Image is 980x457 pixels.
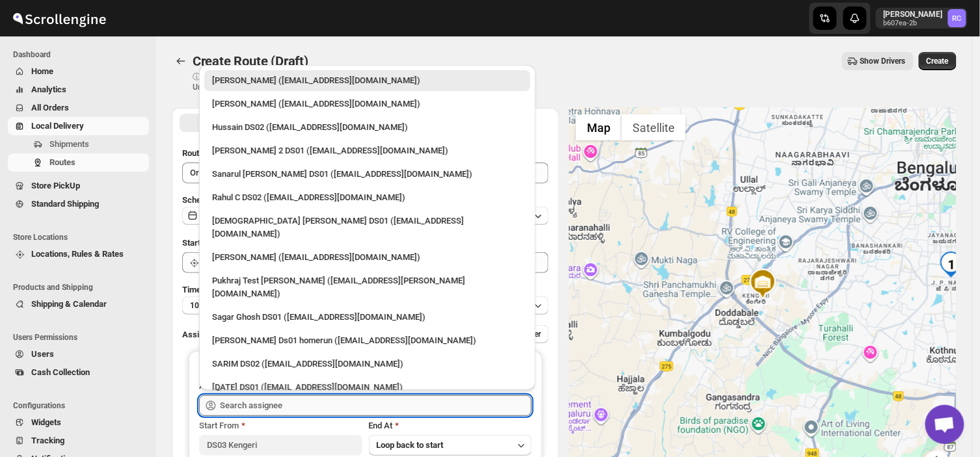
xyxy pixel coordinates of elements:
[369,419,532,432] div: End At
[13,332,150,343] span: Users Permissions
[212,74,523,87] div: [PERSON_NAME] ([EMAIL_ADDRESS][DOMAIN_NAME])
[860,56,906,66] span: Show Drivers
[938,252,964,278] div: 1
[199,114,536,138] li: Hussain DS02 (jarav60351@abatido.com)
[31,436,64,445] span: Tracking
[182,330,217,339] span: Assign to
[919,52,957,70] button: Create
[182,195,234,205] span: Scheduled for
[927,56,949,66] span: Create
[212,144,523,157] div: [PERSON_NAME] 2 DS01 ([EMAIL_ADDRESS][DOMAIN_NAME])
[8,81,149,99] button: Analytics
[182,163,549,183] input: Eg: Bengaluru Route
[199,374,536,398] li: Raja DS01 (gasecig398@owlny.com)
[172,52,190,70] button: Routes
[212,358,523,371] div: SARIM DS02 ([EMAIL_ADDRESS][DOMAIN_NAME])
[31,66,53,76] span: Home
[199,138,536,161] li: Ali Husain 2 DS01 (petec71113@advitize.com)
[212,215,523,241] div: [DEMOGRAPHIC_DATA] [PERSON_NAME] DS01 ([EMAIL_ADDRESS][DOMAIN_NAME])
[576,114,621,140] button: Show street map
[876,8,968,29] button: User menu
[369,435,532,456] button: Loop back to start
[31,85,66,94] span: Analytics
[8,62,149,81] button: Home
[925,405,964,444] a: Open chat
[199,185,536,208] li: Rahul C DS02 (rahul.chopra@home-run.co)
[31,349,54,359] span: Users
[8,153,149,172] button: Routes
[182,238,285,248] span: Start Location (Warehouse)
[220,395,532,416] input: Search assignee
[199,70,536,91] li: Rahul Chopra (pukhraj@home-run.co)
[31,249,124,259] span: Locations, Rules & Rates
[31,417,61,427] span: Widgets
[13,282,150,293] span: Products and Shipping
[49,139,89,149] span: Shipments
[8,245,149,263] button: Locations, Rules & Rates
[212,121,523,134] div: Hussain DS02 ([EMAIL_ADDRESS][DOMAIN_NAME])
[190,300,229,311] span: 10 minutes
[199,268,536,304] li: Pukhraj Test Grewal (lesogip197@pariag.com)
[377,440,444,450] span: Loop back to start
[8,99,149,117] button: All Orders
[182,296,549,315] button: 10 minutes
[13,232,150,242] span: Store Locations
[8,345,149,363] button: Users
[212,168,523,181] div: Sanarul [PERSON_NAME] DS01 ([EMAIL_ADDRESS][DOMAIN_NAME])
[193,72,398,92] p: ⓘ Shipments can also be added from Shipments menu Unrouted tab
[953,14,962,23] text: RC
[8,413,149,432] button: Widgets
[621,114,686,140] button: Show satellite imagery
[199,421,239,430] span: Start From
[10,2,108,34] img: ScrollEngine
[8,363,149,382] button: Cash Collection
[13,400,150,411] span: Configurations
[193,53,308,69] span: Create Route (Draft)
[884,9,943,20] p: [PERSON_NAME]
[212,381,523,394] div: [DATE] DS01 ([EMAIL_ADDRESS][DOMAIN_NAME])
[31,367,90,377] span: Cash Collection
[199,208,536,244] li: Islam Laskar DS01 (vixib74172@ikowat.com)
[31,103,69,112] span: All Orders
[31,121,84,131] span: Local Delivery
[49,157,75,167] span: Routes
[199,161,536,185] li: Sanarul Haque DS01 (fefifag638@adosnan.com)
[31,181,80,190] span: Store PickUp
[199,244,536,268] li: Vikas Rathod (lolegiy458@nalwan.com)
[13,49,150,60] span: Dashboard
[180,114,364,132] button: All Route Options
[8,135,149,153] button: Shipments
[199,91,536,114] li: Mujakkir Benguli (voweh79617@daypey.com)
[182,148,228,158] span: Route Name
[948,9,966,27] span: Rahul Chopra
[31,199,99,209] span: Standard Shipping
[199,351,536,374] li: SARIM DS02 (xititor414@owlny.com)
[884,20,943,27] p: b607ea-2b
[8,295,149,313] button: Shipping & Calendar
[212,98,523,111] div: [PERSON_NAME] ([EMAIL_ADDRESS][DOMAIN_NAME])
[199,304,536,328] li: Sagar Ghosh DS01 (loneyoj483@downlor.com)
[212,251,523,264] div: [PERSON_NAME] ([EMAIL_ADDRESS][DOMAIN_NAME])
[182,285,235,294] span: Time Per Stop
[199,328,536,351] li: Sourav Ds01 homerun (bamij29633@eluxeer.com)
[842,52,914,70] button: Show Drivers
[212,191,523,204] div: Rahul C DS02 ([EMAIL_ADDRESS][DOMAIN_NAME])
[212,334,523,347] div: [PERSON_NAME] Ds01 homerun ([EMAIL_ADDRESS][DOMAIN_NAME])
[8,432,149,450] button: Tracking
[212,311,523,324] div: Sagar Ghosh DS01 ([EMAIL_ADDRESS][DOMAIN_NAME])
[212,274,523,300] div: Pukhraj Test [PERSON_NAME] ([EMAIL_ADDRESS][PERSON_NAME][DOMAIN_NAME])
[31,299,107,309] span: Shipping & Calendar
[182,207,549,225] button: [DATE]|[DATE]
